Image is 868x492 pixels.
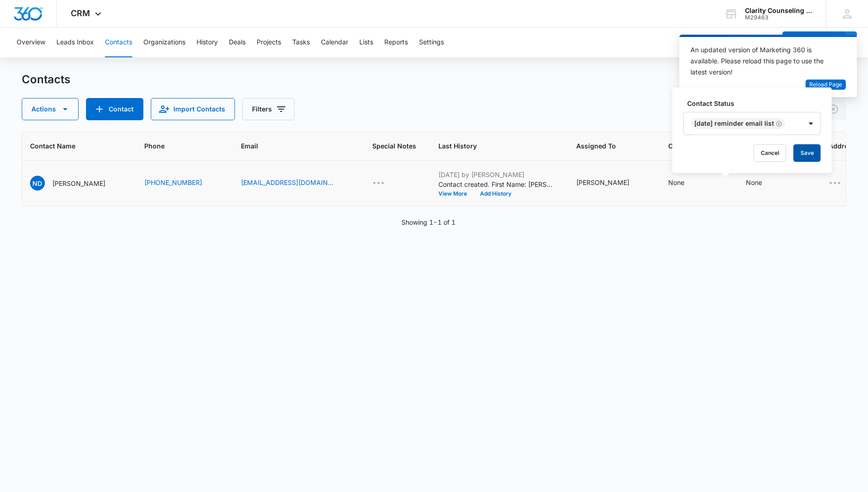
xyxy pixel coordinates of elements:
[746,178,779,189] div: Contact Status - None - Select to Edit Field
[292,28,310,57] button: Tasks
[384,28,408,57] button: Reports
[17,28,45,57] button: Overview
[56,28,94,57] button: Leads Inbox
[829,141,856,151] span: Address
[687,98,825,108] label: Contact Status
[52,178,105,188] p: [PERSON_NAME]
[86,98,143,120] button: Add Contact
[754,144,786,162] button: Cancel
[22,98,79,120] button: Actions
[372,178,385,189] div: ---
[241,178,333,187] a: [EMAIL_ADDRESS][DOMAIN_NAME]
[401,217,456,227] p: Showing 1-1 of 1
[242,98,295,120] button: Filters
[576,178,646,189] div: Assigned To - Morgan DiGirolamo - Select to Edit Field
[144,178,202,187] a: [PHONE_NUMBER]
[372,178,401,189] div: Special Notes - - Select to Edit Field
[690,44,835,78] div: An updated version of Marketing 360 is available. Please reload this page to use the latest version!
[694,120,774,127] div: [DATE] Reminder Email List
[143,28,185,57] button: Organizations
[30,176,45,191] span: ND
[197,28,218,57] button: History
[257,28,281,57] button: Projects
[806,80,846,90] button: Reload Page
[30,176,122,191] div: Contact Name - Natalie Doran - Select to Edit Field
[746,178,762,187] div: None
[794,144,821,162] button: Save
[438,170,554,179] p: [DATE] by [PERSON_NAME]
[826,102,841,117] button: Clear
[241,141,337,151] span: Email
[782,31,845,54] button: Add Contact
[229,28,246,57] button: Deals
[576,141,633,151] span: Assigned To
[576,178,629,187] div: [PERSON_NAME]
[668,178,684,187] div: None
[438,191,474,197] button: View More
[144,141,205,151] span: Phone
[71,8,90,18] span: CRM
[241,178,350,189] div: Email - natram25@gmail.com - Select to Edit Field
[774,120,782,127] div: Remove Saturday Reminder Email List
[30,141,109,151] span: Contact Name
[22,73,70,86] h1: Contacts
[745,7,813,14] div: account name
[668,178,701,189] div: Contact Type - None - Select to Edit Field
[829,178,858,189] div: Address - - Select to Edit Field
[151,98,235,120] button: Import Contacts
[321,28,348,57] button: Calendar
[419,28,444,57] button: Settings
[359,28,373,57] button: Lists
[438,141,541,151] span: Last History
[474,191,518,197] button: Add History
[745,14,813,21] div: account id
[372,141,416,151] span: Special Notes
[829,178,841,189] div: ---
[105,28,132,57] button: Contacts
[144,178,219,189] div: Phone - (925) 719-9633 - Select to Edit Field
[668,141,710,151] span: Contact Type
[809,80,842,89] span: Reload Page
[438,179,554,189] p: Contact created. First Name: [PERSON_NAME] Last Name: [PERSON_NAME] Phone: [PHONE_NUMBER] Email: ...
